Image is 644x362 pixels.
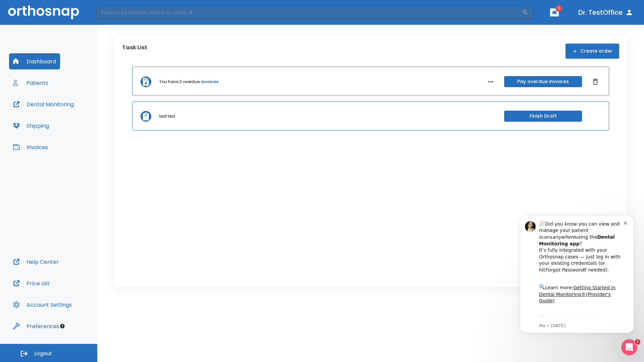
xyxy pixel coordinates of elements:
[29,111,89,123] a: App Store
[555,5,562,12] span: 1
[635,339,640,345] span: 1
[576,6,636,18] button: Dr. TestOffice
[9,297,76,313] button: Account Settings
[504,111,582,122] button: Finish Draft
[9,318,63,334] button: Preferences
[621,339,637,355] iframe: Intercom live chat
[9,53,60,69] button: Dashboard
[9,96,78,112] button: Dental Monitoring
[8,5,79,19] img: Orthosnap
[9,275,54,291] button: Price List
[566,44,619,59] button: Create order
[29,118,114,124] p: Message from Ma, sent 3w ago
[96,6,522,19] input: Search by Patient Name or Case #
[9,75,52,91] button: Patients
[114,14,119,20] button: Dismiss notification
[9,118,53,134] button: Shipping
[504,76,582,87] button: Pay overdue invoices
[510,205,644,344] iframe: Intercom notifications message
[159,113,175,119] p: test test
[59,323,65,329] div: Tooltip anchor
[29,109,114,143] div: Download the app: | ​ Let us know if you need help getting started!
[34,350,52,357] span: Logout
[9,139,52,155] button: Invoices
[9,254,63,270] button: Help Center
[122,44,147,59] p: Task List
[201,79,218,85] a: invoices
[159,79,200,85] p: You have 3 overdue
[590,76,601,87] button: Dismiss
